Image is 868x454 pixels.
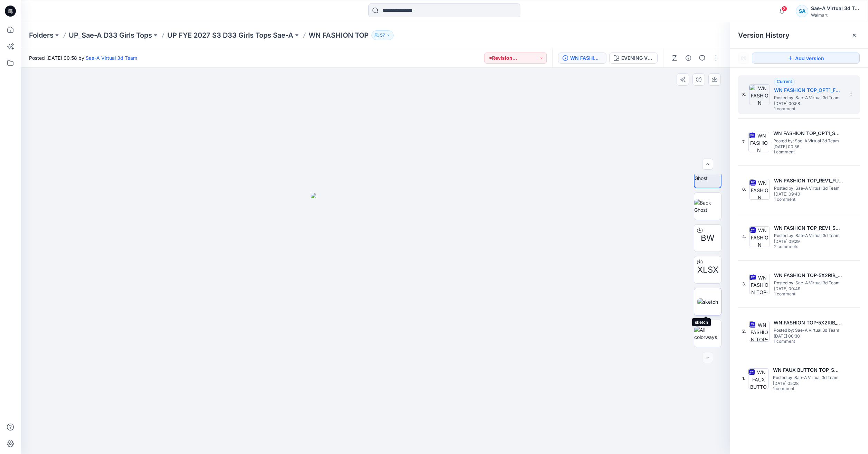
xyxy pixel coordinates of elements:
[167,30,293,40] a: UP FYE 2027 S3 D33 Girls Tops Sae-A
[742,186,746,192] span: 6.
[774,101,843,106] span: [DATE] 00:58
[742,139,746,145] span: 7.
[697,264,718,276] span: XLSX
[748,132,769,152] img: WN FASHION TOP_OPT1_SOFT SILVER
[742,234,746,240] span: 4.
[694,326,721,341] img: All colorways
[742,328,746,334] span: 2.
[748,368,769,389] img: WN FAUX BUTTON TOP_SOFT SILVER
[774,232,843,239] span: Posted by: Sae-A Virtual 3d Team
[738,53,749,64] button: Show Hidden Versions
[683,53,694,64] button: Details
[621,54,653,62] div: EVENING VIOLET
[742,376,745,382] span: 1.
[774,86,843,94] h5: WN FASHION TOP_OPT1_FULL COLORWAYS
[752,53,860,64] button: Add version
[774,197,822,202] span: 1 comment
[738,31,790,39] span: Version History
[701,232,715,244] span: BW
[742,281,746,287] span: 3.
[749,179,770,200] img: WN FASHION TOP_REV1_FULL COLORWAYS
[851,32,857,38] button: Close
[796,5,808,17] div: SA
[742,92,746,98] span: 8.
[774,319,843,327] h5: WN FASHION TOP-5X2RIB_SOFT SILVER
[86,55,137,61] a: Sae-A Virtual 3d Team
[570,54,602,62] div: WN FASHION TOP_OPT1_FULL COLORWAYS
[749,321,770,342] img: WN FASHION TOP-5X2RIB_SOFT SILVER
[774,94,843,101] span: Posted by: Sae-A Virtual 3d Team
[773,381,842,386] span: [DATE] 05:28
[69,30,152,40] a: UP_Sae-A D33 Girls Tops
[774,239,843,244] span: [DATE] 09:29
[774,280,843,286] span: Posted by: Sae-A Virtual 3d Team
[773,386,821,392] span: 1 comment
[311,193,440,454] img: eyJhbGciOiJIUzI1NiIsImtpZCI6IjAiLCJzbHQiOiJzZXMiLCJ0eXAiOiJKV1QifQ.eyJkYXRhIjp7InR5cGUiOiJzdG9yYW...
[371,30,394,40] button: 57
[773,138,842,144] span: Posted by: Sae-A Virtual 3d Team
[773,374,842,381] span: Posted by: Sae-A Virtual 3d Team
[773,366,842,374] h5: WN FAUX BUTTON TOP_SOFT SILVER
[694,199,721,214] img: Back Ghost
[774,271,843,280] h5: WN FASHION TOP-5X2RIB_FULL COLORWAYS
[774,244,822,250] span: 2 comments
[609,53,658,64] button: EVENING VIOLET
[309,30,369,40] p: WN FASHION TOP
[774,192,843,197] span: [DATE] 09:40
[774,327,843,334] span: Posted by: Sae-A Virtual 3d Team
[774,339,822,344] span: 1 comment
[811,4,859,12] div: Sae-A Virtual 3d Team
[774,292,822,297] span: 1 comment
[697,298,718,305] img: sketch
[749,274,770,294] img: WN FASHION TOP-5X2RIB_FULL COLORWAYS
[29,54,137,62] span: Posted [DATE] 00:58 by
[29,30,54,40] a: Folders
[774,177,843,185] h5: WN FASHION TOP_REV1_FULL COLORWAYS
[695,167,721,182] img: Front Ghost
[811,12,859,18] div: Walmart
[774,106,822,112] span: 1 comment
[773,150,822,155] span: 1 comment
[774,286,843,291] span: [DATE] 00:49
[558,53,606,64] button: WN FASHION TOP_OPT1_FULL COLORWAYS
[749,84,770,105] img: WN FASHION TOP_OPT1_FULL COLORWAYS
[777,79,792,84] span: Current
[773,144,842,149] span: [DATE] 00:56
[380,31,385,39] p: 57
[773,129,842,138] h5: WN FASHION TOP_OPT1_SOFT SILVER
[749,226,770,247] img: WN FASHION TOP_REV1_SOFT SILVER
[774,224,843,232] h5: WN FASHION TOP_REV1_SOFT SILVER
[774,334,843,339] span: [DATE] 00:30
[782,6,787,11] span: 3
[774,185,843,192] span: Posted by: Sae-A Virtual 3d Team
